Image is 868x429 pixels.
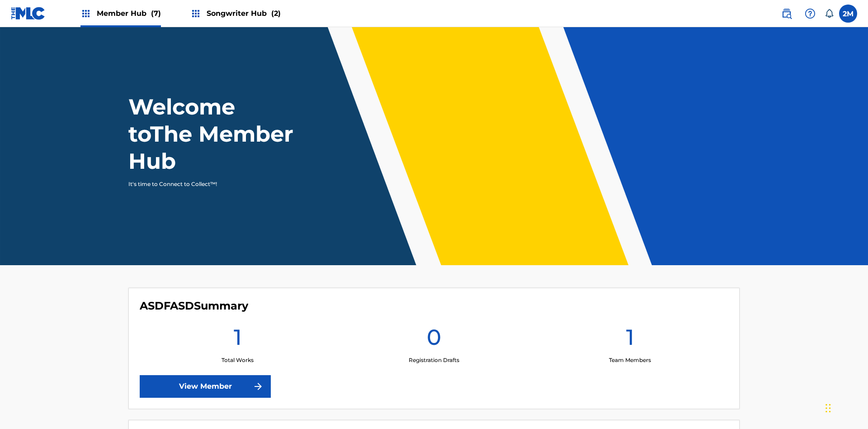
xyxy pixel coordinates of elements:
iframe: Chat Widget [823,386,868,429]
img: Top Rightsholders [80,8,91,19]
span: (2) [271,9,281,18]
img: help [805,8,816,19]
div: User Menu [839,5,857,23]
img: search [781,8,792,19]
img: f7272a7cc735f4ea7f67.svg [253,381,264,392]
p: Registration Drafts [409,356,459,364]
div: Help [801,5,819,23]
span: (7) [151,9,161,18]
p: Team Members [609,356,651,364]
p: It's time to Connect to Collect™! [128,180,285,188]
a: View Member [140,375,271,398]
h1: Welcome to The Member Hub [128,93,297,175]
h4: ASDFASD [140,299,248,313]
img: MLC Logo [11,7,46,20]
span: Songwriter Hub [207,8,281,19]
div: Drag [826,395,831,422]
h1: 1 [626,324,634,356]
h1: 1 [234,324,242,356]
h1: 0 [427,324,441,356]
img: Top Rightsholders [190,8,201,19]
a: Public Search [778,5,796,23]
span: Member Hub [97,8,161,19]
p: Total Works [222,356,254,364]
div: Notifications [825,9,834,18]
